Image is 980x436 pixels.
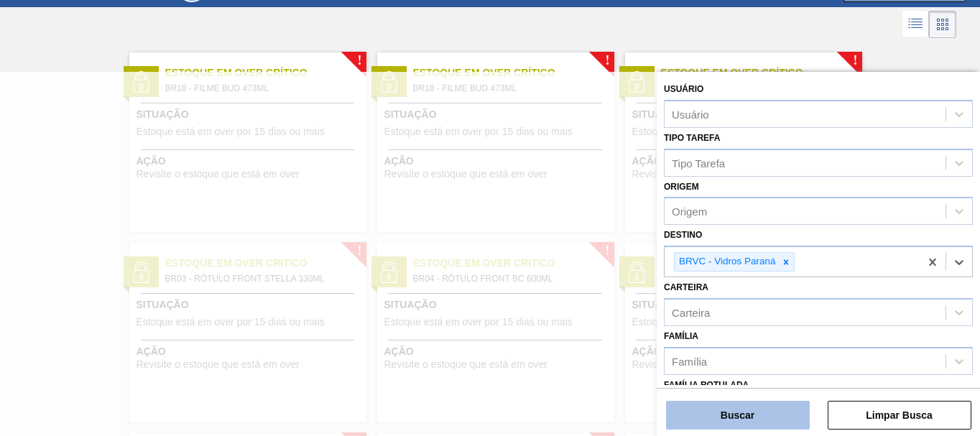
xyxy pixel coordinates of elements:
div: Visão em Lista [902,11,929,38]
label: Família [664,331,698,341]
span: ! [357,55,361,66]
span: Estoque em Over Crítico [165,65,366,80]
label: Família Rotulada [664,380,749,390]
img: status [626,71,647,93]
div: Carteira [672,306,710,318]
label: Carteira [664,282,708,292]
div: Visão em Cards [929,11,956,38]
label: Usuário [664,84,703,94]
label: Origem [664,182,699,192]
img: status [378,71,399,93]
div: BRVC - Vidros Paraná [675,253,778,271]
label: Tipo Tarefa [664,133,720,143]
span: Estoque em Over Crítico [661,65,862,80]
span: ! [853,55,857,66]
div: Tipo Tarefa [672,157,725,169]
div: Origem [672,205,707,218]
span: ! [605,55,609,66]
div: Usuário [672,108,709,120]
span: Estoque em Over Crítico [413,65,614,80]
img: status [130,71,152,93]
label: Destino [664,230,702,240]
div: Família [672,355,707,367]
